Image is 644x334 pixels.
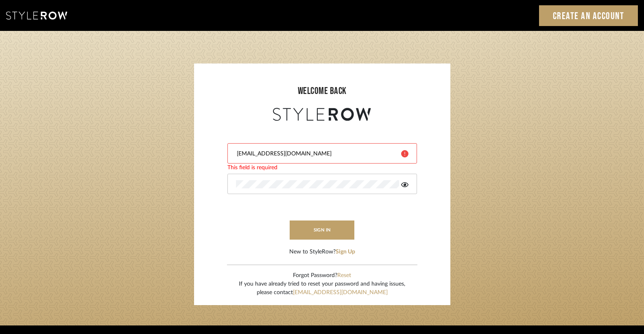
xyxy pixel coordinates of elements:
[289,248,355,256] div: New to StyleRow?
[239,280,405,297] div: If you have already tried to reset your password and having issues, please contact
[336,248,355,256] button: Sign Up
[202,84,442,98] div: welcome back
[227,164,417,172] div: This field is required
[236,150,395,158] input: Email Address
[290,220,355,240] button: sign in
[539,5,638,26] a: Create an Account
[337,271,351,280] button: Reset
[239,271,405,280] div: Forgot Password?
[293,290,388,295] a: [EMAIL_ADDRESS][DOMAIN_NAME]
